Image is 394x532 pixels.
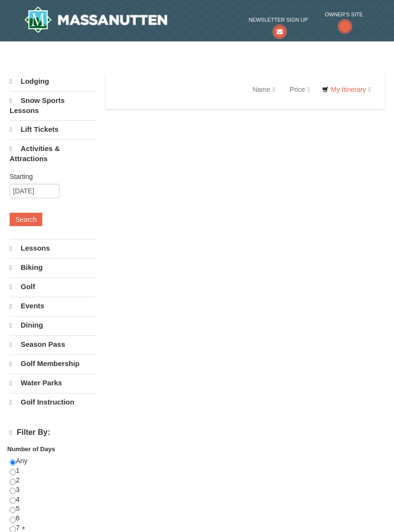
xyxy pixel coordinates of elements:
a: Name [245,80,282,99]
a: Lodging [10,73,96,90]
h4: Filter By: [10,428,96,437]
strong: Number of Days [7,445,55,453]
a: Massanutten Resort [24,6,167,33]
a: Events [10,297,96,315]
a: Water Parks [10,374,96,392]
a: Golf [10,278,96,296]
a: Dining [10,316,96,334]
a: Price [283,80,317,99]
span: Newsletter Sign Up [248,15,308,25]
a: Golf Instruction [10,393,96,411]
span: Owner's Site [325,10,363,19]
a: Biking [10,258,96,277]
a: Activities & Attractions [10,139,96,167]
label: Starting [10,172,88,181]
a: Golf Membership [10,355,96,373]
a: Season Pass [10,335,96,354]
a: Newsletter Sign Up [248,15,308,35]
a: Snow Sports Lessons [10,91,96,119]
a: Owner's Site [325,10,363,35]
a: Lift Tickets [10,120,96,139]
a: Lessons [10,239,96,257]
button: Search [10,213,42,226]
a: My Itinerary [316,82,377,97]
img: Massanutten Resort Logo [24,6,167,33]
